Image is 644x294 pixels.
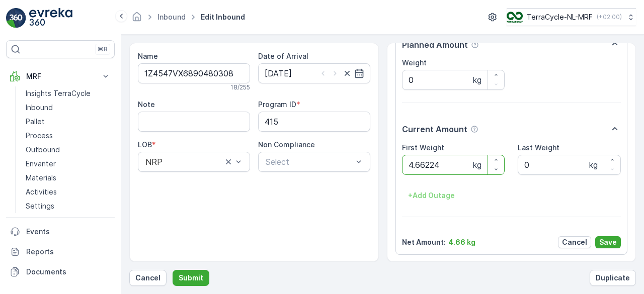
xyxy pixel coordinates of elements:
p: Pallet [26,117,45,127]
span: NL-PI0006 I Koffie en Thee [43,248,137,256]
button: +Add Outage [402,187,461,204]
label: First Weight [402,143,444,152]
p: kg [473,159,481,171]
a: Events [6,222,115,242]
button: TerraCycle-NL-MRF(+02:00) [507,8,636,26]
a: Homepage [131,15,142,24]
a: Reports [6,242,115,262]
p: 4.66 kg [448,237,475,247]
p: + Add Outage [408,190,455,201]
span: Total Weight : [9,181,59,190]
label: Non Compliance [258,140,315,149]
p: Net Amount : [402,237,446,247]
p: FD718 Coffee [DATE] #2 [272,9,370,21]
span: FD Pallet [53,231,85,240]
p: Submit [179,273,203,283]
a: Outbound [22,143,115,157]
a: Settings [22,199,115,213]
p: Events [26,227,111,237]
label: Weight [402,58,427,67]
a: Inbound [157,13,186,21]
span: - [56,215,60,223]
a: Inbound [22,101,115,115]
input: dd/mm/yyyy [258,63,370,83]
a: Process [22,129,115,143]
p: Documents [26,267,111,277]
a: Envanter [22,157,115,171]
img: logo [6,8,26,28]
button: Cancel [129,270,167,286]
p: Cancel [562,237,587,247]
p: Cancel [135,273,160,283]
span: 128 [53,198,65,207]
label: Last Weight [518,143,559,152]
p: Reports [26,247,111,257]
span: Asset Type : [9,231,53,240]
p: ⌘B [98,45,108,53]
p: Duplicate [596,273,630,283]
span: Tare Weight : [9,215,56,223]
p: 18 / 255 [230,83,250,91]
p: Activities [26,187,57,197]
span: Material : [9,248,43,256]
span: Edit Inbound [199,12,247,22]
p: Materials [26,173,56,183]
p: TerraCycle-NL-MRF [527,12,593,22]
p: Inbound [26,103,53,113]
p: kg [589,159,598,171]
span: Name : [9,165,33,173]
div: Help Tooltip Icon [471,41,479,49]
p: Current Amount [402,123,467,135]
a: Insights TerraCycle [22,86,115,101]
a: Activities [22,185,115,199]
p: Insights TerraCycle [26,88,91,99]
label: LOB [138,140,152,149]
a: Pallet [22,115,115,129]
p: MRF [26,71,95,81]
span: FD718 Coffee [DATE] #2 [33,165,118,173]
span: Net Weight : [9,198,53,207]
button: MRF [6,66,115,86]
a: Materials [22,171,115,185]
a: Documents [6,262,115,282]
button: Submit [173,270,209,286]
img: TC_v739CUj.png [507,12,523,23]
label: Note [138,100,155,109]
button: Duplicate [590,270,636,286]
p: Planned Amount [402,39,468,51]
p: Outbound [26,145,60,155]
span: 128 [59,181,71,190]
p: kg [473,74,481,86]
label: Program ID [258,100,296,109]
button: Cancel [558,236,591,248]
div: Help Tooltip Icon [470,125,478,133]
p: Process [26,131,53,141]
button: Save [595,236,621,248]
p: ( +02:00 ) [597,13,622,21]
label: Date of Arrival [258,52,308,60]
p: Select [266,156,353,168]
label: Name [138,52,158,60]
img: logo_light-DOdMpM7g.png [29,8,72,28]
p: Envanter [26,159,56,169]
p: Settings [26,201,54,211]
p: Save [599,237,617,247]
